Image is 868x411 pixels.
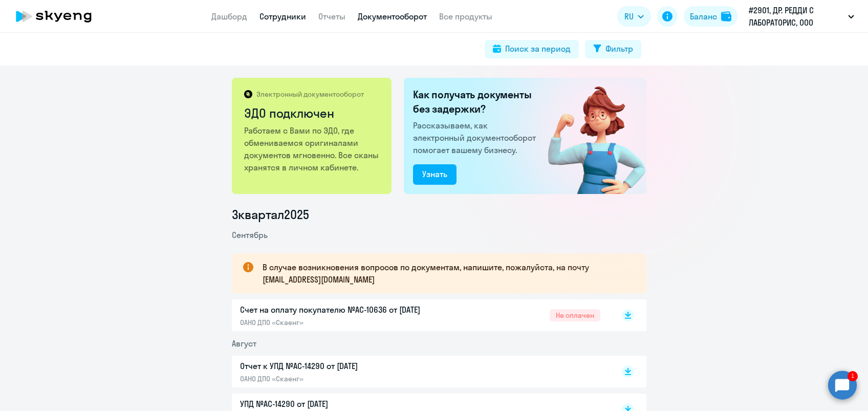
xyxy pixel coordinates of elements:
p: Работаем с Вами по ЭДО, где обмениваемся оригиналами документов мгновенно. Все сканы хранятся в л... [244,124,381,174]
a: Отчеты [318,11,345,21]
h2: Как получать документы без задержки? [413,88,540,116]
a: Все продукты [439,11,492,21]
div: Узнать [422,168,447,180]
h2: ЭДО подключен [244,105,381,121]
p: Счет на оплату покупателю №AC-10636 от [DATE] [240,304,455,316]
button: Фильтр [585,40,641,58]
a: Счет на оплату покупателю №AC-10636 от [DATE]ОАНО ДПО «Скаенг»Не оплачен [240,304,600,327]
a: Документооборот [358,11,427,21]
span: Не оплачен [550,309,600,321]
button: RU [617,6,651,27]
p: #2901, ДР. РЕДДИ С ЛАБОРАТОРИС, ООО [749,4,844,29]
div: Баланс [690,10,717,23]
a: Сотрудники [259,11,306,21]
li: 3 квартал 2025 [232,206,646,223]
button: Узнать [413,164,457,185]
a: Отчет к УПД №AC-14290 от [DATE]ОАНО ДПО «Скаенг» [240,360,600,383]
p: ОАНО ДПО «Скаенг» [240,374,455,383]
button: Балансbalance [684,6,737,27]
button: Поиск за период [485,40,579,58]
img: connected [531,78,646,194]
p: УПД №AC-14290 от [DATE] [240,398,455,410]
p: ОАНО ДПО «Скаенг» [240,318,455,327]
div: Поиск за период [505,42,571,55]
img: balance [721,11,731,21]
button: #2901, ДР. РЕДДИ С ЛАБОРАТОРИС, ООО [744,4,859,29]
a: Дашборд [211,11,247,21]
p: Электронный документооборот [256,90,364,99]
span: RU [624,10,634,23]
span: Сентябрь [232,230,268,240]
div: Фильтр [605,42,633,55]
span: Август [232,338,256,349]
p: Отчет к УПД №AC-14290 от [DATE] [240,360,455,372]
p: В случае возникновения вопросов по документам, напишите, пожалуйста, на почту [EMAIL_ADDRESS][DOM... [263,261,628,286]
p: Рассказываем, как электронный документооборот помогает вашему бизнесу. [413,119,540,156]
